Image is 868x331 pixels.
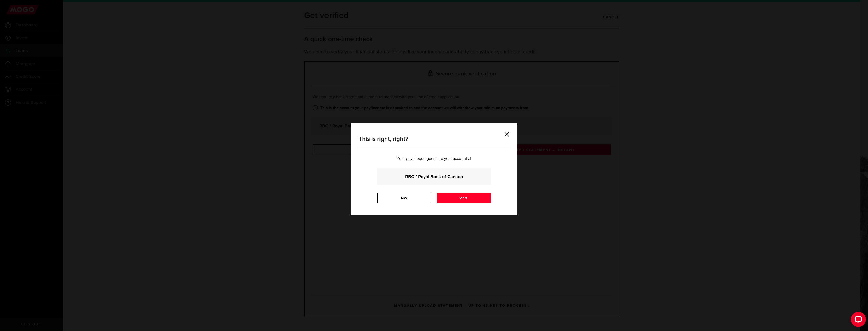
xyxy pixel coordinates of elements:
strong: RBC / Royal Bank of Canada [384,173,484,180]
p: Your paycheque goes into your account at [359,157,509,161]
a: Yes [437,193,491,203]
h3: This is right, right? [359,135,509,149]
a: No [377,193,431,203]
iframe: LiveChat chat widget [847,310,868,331]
